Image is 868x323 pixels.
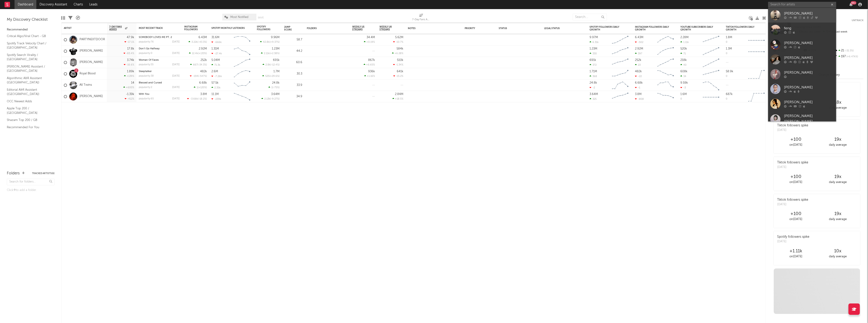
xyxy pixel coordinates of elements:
svg: Chart title [610,91,630,102]
span: 1 [197,86,198,89]
span: +120 % [198,86,206,89]
div: 584k [397,47,403,50]
svg: Chart title [655,34,676,45]
a: Critical Algo/Viral Chart - GB [7,34,50,39]
a: [PERSON_NAME] [768,67,836,82]
div: 7-Day Fans Added (7-Day Fans Added) [412,17,430,23]
div: +18.5 % [392,97,403,100]
div: 14 [131,81,134,84]
div: Legal Status [544,27,574,30]
svg: Chart title [701,68,721,80]
svg: Chart title [746,68,767,80]
div: 6.68k [635,81,643,84]
div: +6.28 % [392,52,403,55]
div: Instagram Followers [184,25,200,31]
div: 5.62M [395,36,403,39]
div: 252k [201,59,207,62]
span: Most Notified [231,16,249,19]
svg: Chart title [701,80,721,91]
svg: Chart title [610,57,630,68]
div: 330 [590,52,597,55]
div: 368 [590,75,597,78]
a: PARTYNEXTDOOR [79,38,105,42]
div: 6.31k [590,41,599,44]
div: 691k [273,59,280,62]
div: -7.26k [211,75,222,78]
svg: Chart title [701,45,721,57]
svg: Chart title [701,91,721,102]
div: Recommended [7,27,55,33]
div: Status [499,27,528,30]
div: Don’t Go Halfway [139,48,180,50]
div: -22 [635,75,642,78]
div: ( ) [189,52,207,55]
svg: Chart title [610,45,630,57]
a: [PERSON_NAME] [79,49,103,53]
div: on [DATE] [775,142,817,148]
svg: Chart title [610,34,630,45]
div: Spotify followers spike [777,235,809,239]
div: 641k [397,70,403,73]
a: SOMEBODY LOVES ME PT. 2 [139,36,172,39]
div: -10.7 % [393,40,403,43]
a: Spotify Track Velocity Chart / [GEOGRAPHIC_DATA] [7,41,50,50]
a: OCC Newest Adds [7,99,50,104]
div: ( ) [268,86,280,89]
div: 510k [397,59,403,62]
div: Click to add a folder. [7,188,55,193]
div: 31.6M [211,36,219,39]
div: YouTube Subscribers Daily Growth [680,26,714,31]
span: 2.13k [264,98,270,100]
a: With You [139,93,149,95]
button: 99+ [849,3,853,6]
a: [PERSON_NAME] [768,8,836,23]
div: Blessed and Cursed [139,82,180,84]
div: 0 [726,98,727,100]
div: ( ) [261,52,280,55]
div: 21 [833,48,863,54]
div: 691k [590,59,596,62]
div: Notes [408,27,453,30]
span: Weekly US Streams [352,25,368,31]
div: -1.39k [126,93,134,96]
svg: Chart title [610,68,630,80]
span: -75 % [273,86,279,89]
div: 2.28M [680,36,689,39]
svg: Chart title [232,91,252,102]
div: +1.11k [775,248,817,254]
div: 33.9 [284,83,302,88]
span: 1 [271,86,273,89]
span: Weekly UK Streams [379,25,397,31]
div: 1.71M [590,70,597,73]
div: 482k [200,70,207,73]
div: 24.8k [590,81,597,84]
span: +2.38 % [270,52,279,55]
div: 47.9k [127,36,134,39]
div: Folders [7,171,20,176]
div: 23 [635,63,641,66]
div: [DATE] [172,41,180,43]
div: ( ) [260,40,280,43]
div: 11.1M [211,93,219,96]
span: +6.47k % [846,55,858,58]
div: 10 x [817,248,859,254]
div: 3.8M [635,93,642,96]
div: popularity: 0 [139,52,152,55]
div: Spotify Followers [257,25,273,31]
div: ( ) [194,86,207,89]
div: daily average [817,254,859,259]
div: 5.04M [211,59,220,62]
div: +600 % [123,86,134,89]
div: -27.4k [211,52,222,55]
span: 525 [265,75,269,78]
a: [PERSON_NAME][PERSON_NAME] [768,111,836,129]
div: ( ) [261,97,280,100]
div: Tiktok followers spike [777,160,808,165]
a: [PERSON_NAME] [79,95,103,98]
svg: Chart title [746,91,767,102]
a: [PERSON_NAME] Assistant / [GEOGRAPHIC_DATA] [7,64,50,73]
a: Blessed and Cursed [139,82,162,84]
div: daily average [817,180,859,185]
svg: Chart title [232,57,252,68]
a: Spotify Search Virality / [GEOGRAPHIC_DATA] [7,53,50,62]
